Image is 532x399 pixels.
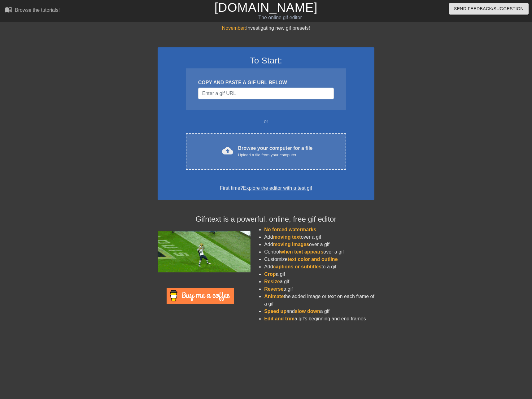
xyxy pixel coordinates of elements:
span: when text appears [280,249,324,254]
span: Reverse [264,286,283,292]
li: Add over a gif [264,233,374,241]
li: Customize [264,256,374,263]
div: Browse the tutorials! [15,7,60,13]
li: a gif [264,278,374,285]
span: Send Feedback/Suggestion [454,5,524,13]
span: No forced watermarks [264,227,316,232]
div: COPY AND PASTE A GIF URL BELOW [198,79,334,86]
li: and a gif [264,308,374,315]
span: moving images [273,242,309,247]
span: menu_book [5,6,12,13]
div: Upload a file from your computer [238,152,313,158]
span: text color and outline [288,257,338,262]
li: a gif [264,285,374,293]
span: November: [222,25,246,31]
span: Animate [264,294,284,299]
input: Username [198,88,334,99]
div: Investigating new gif presets! [158,24,374,32]
li: a gif's beginning and end frames [264,315,374,323]
span: Edit and trim [264,316,294,321]
span: moving text [273,234,301,240]
div: or [174,118,358,125]
li: Add to a gif [264,263,374,271]
button: Send Feedback/Suggestion [449,3,529,15]
span: Speed up [264,309,286,314]
div: Browse your computer for a file [238,145,313,158]
div: First time? [166,184,366,192]
span: cloud_upload [222,145,233,156]
li: Add over a gif [264,241,374,248]
img: football_small.gif [158,231,251,272]
li: the added image or text on each frame of a gif [264,293,374,308]
li: a gif [264,271,374,278]
span: Resize [264,279,280,284]
h3: To Start: [166,55,366,66]
a: Browse the tutorials! [5,6,60,15]
img: Buy Me A Coffee [167,288,234,304]
div: The online gif editor [181,14,380,21]
span: slow down [295,309,320,314]
span: captions or subtitles [273,264,321,269]
a: Explore the editor with a test gif [243,185,312,191]
h4: Gifntext is a powerful, online, free gif editor [158,215,374,224]
a: [DOMAIN_NAME] [214,1,317,14]
span: Crop [264,271,276,277]
li: Control over a gif [264,248,374,256]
